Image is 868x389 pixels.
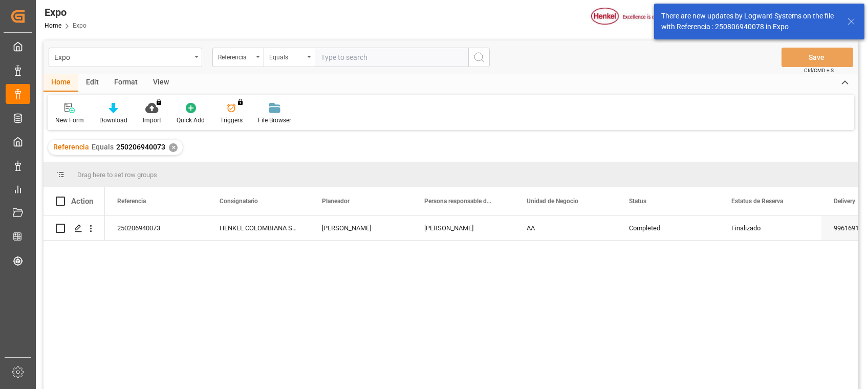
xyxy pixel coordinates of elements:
div: View [145,74,177,92]
div: ✕ [169,143,178,152]
button: search button [468,48,490,67]
div: Referencia [218,50,253,62]
div: Expo [54,50,191,63]
div: There are new updates by Logward Systems on the file with Referencia : 250806940078 in Expo [661,11,837,32]
button: Save [782,48,853,67]
div: [PERSON_NAME] [412,216,514,240]
div: Format [106,74,145,92]
div: Home [44,74,78,92]
span: Persona responsable de seguimiento [424,198,493,205]
div: Equals [269,50,304,62]
span: Equals [92,143,114,151]
div: Expo [45,5,86,20]
button: open menu [212,48,264,67]
div: 250206940073 [105,216,207,240]
span: 250206940073 [116,143,165,151]
span: Planeador [322,198,350,205]
div: New Form [55,116,84,125]
button: open menu [49,48,202,67]
a: Home [45,22,61,29]
span: Drag here to set row groups [77,171,157,179]
span: Status [629,198,646,205]
div: AA [514,216,617,240]
input: Type to search [315,48,468,67]
div: Press SPACE to select this row. [44,216,105,241]
button: open menu [264,48,315,67]
div: HENKEL COLOMBIANA S.A.S. [207,216,310,240]
span: Referencia [53,143,89,151]
span: Unidad de Negocio [527,198,578,205]
img: Henkel%20logo.jpg_1689854090.jpg [591,8,677,26]
span: Consignatario [220,198,258,205]
span: Delivery [834,198,855,205]
span: Referencia [117,198,146,205]
div: Edit [78,74,106,92]
div: Action [71,197,93,206]
span: Ctrl/CMD + S [804,67,834,74]
div: Download [99,116,127,125]
span: Estatus de Reserva [731,198,783,205]
div: File Browser [258,116,291,125]
div: Quick Add [177,116,205,125]
div: Finalizado [731,217,809,240]
div: Completed [617,216,719,240]
div: [PERSON_NAME] [310,216,412,240]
